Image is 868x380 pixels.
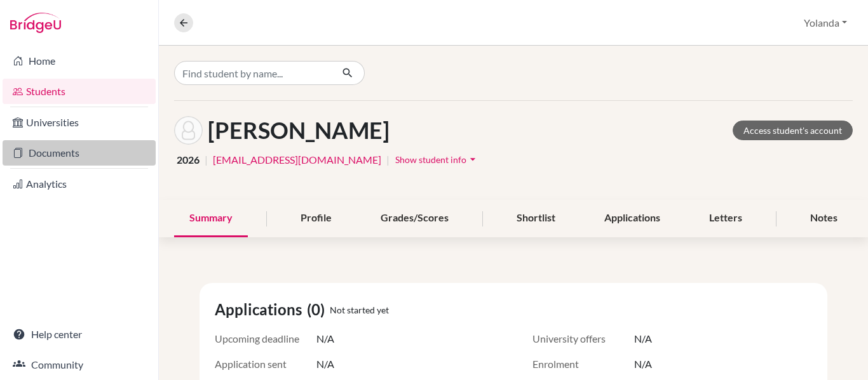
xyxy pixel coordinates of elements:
[215,357,316,372] span: Application sent
[532,357,634,372] span: Enrolment
[3,140,156,166] a: Documents
[215,298,307,321] span: Applications
[3,110,156,135] a: Universities
[177,152,200,167] span: 2026
[532,331,634,346] span: University offers
[466,153,479,166] i: arrow_drop_down
[694,200,757,237] div: Letters
[589,200,675,237] div: Applications
[174,61,332,85] input: Find student by name...
[316,357,334,372] span: N/A
[10,13,61,33] img: Bridge-U
[3,79,156,104] a: Students
[208,117,390,144] h1: [PERSON_NAME]
[307,298,330,321] span: (0)
[634,331,652,346] span: N/A
[365,200,464,237] div: Grades/Scores
[3,322,156,347] a: Help center
[3,171,156,197] a: Analytics
[3,352,156,377] a: Community
[205,152,208,167] span: |
[795,200,853,237] div: Notes
[634,357,652,372] span: N/A
[316,331,334,346] span: N/A
[798,11,853,35] button: Yolanda
[733,121,853,140] a: Access student's account
[395,154,466,165] span: Show student info
[330,303,389,317] span: Not started yet
[285,200,347,237] div: Profile
[501,200,571,237] div: Shortlist
[3,48,156,74] a: Home
[174,116,203,145] img: Hector Zelaya's avatar
[174,200,248,237] div: Summary
[386,152,390,167] span: |
[215,331,316,346] span: Upcoming deadline
[213,152,381,167] a: [EMAIL_ADDRESS][DOMAIN_NAME]
[395,150,480,169] button: Show student infoarrow_drop_down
